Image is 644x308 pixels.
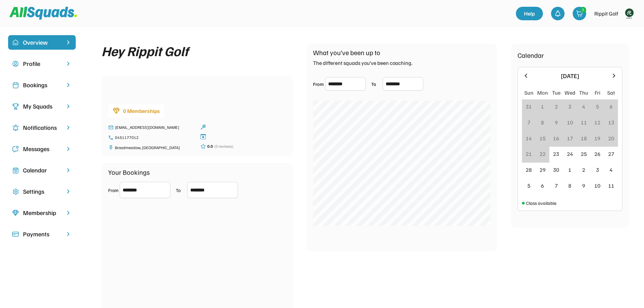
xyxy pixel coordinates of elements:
[12,124,19,131] img: Icon%20copy%204.svg
[108,187,118,194] div: From
[12,82,19,89] img: Icon%20copy%202.svg
[567,150,573,158] div: 24
[540,150,546,158] div: 22
[12,61,19,67] img: user-circle.svg
[596,166,599,174] div: 3
[608,150,614,158] div: 27
[527,118,530,126] div: 7
[23,59,61,68] div: Profile
[23,166,61,175] div: Calendar
[101,43,188,58] div: Hey Rippit Golf
[540,166,546,174] div: 29
[553,150,559,158] div: 23
[581,134,587,142] div: 18
[313,59,412,67] div: The different squads you’ve been coaching.
[594,118,600,126] div: 12
[65,231,72,237] img: chevron-right.svg
[553,166,559,174] div: 30
[607,89,615,97] div: Sat
[115,135,194,141] div: 0451177012
[582,102,585,111] div: 4
[23,230,61,239] div: Payments
[12,188,19,195] img: Icon%20copy%2016.svg
[207,143,213,149] div: 0.0
[541,102,544,111] div: 1
[610,102,613,111] div: 6
[524,89,533,97] div: Sun
[555,102,558,111] div: 2
[23,208,61,217] div: Membership
[9,7,77,20] img: Squad%20Logo.svg
[108,80,149,100] img: yH5BAEAAAAALAAAAAABAAEAAAIBRAA7
[596,102,599,111] div: 5
[371,80,381,88] div: To
[23,144,61,153] div: Messages
[594,150,600,158] div: 26
[123,107,160,115] div: 0 Memberships
[518,50,544,60] div: Calendar
[108,167,150,177] div: Your Bookings
[23,102,61,111] div: My Squads
[65,188,72,195] img: chevron-right.svg
[313,47,380,57] div: What you’ve been up to
[552,89,560,97] div: Tue
[533,71,606,80] div: [DATE]
[610,166,613,174] div: 4
[516,7,543,20] a: Help
[12,167,19,174] img: Icon%20copy%207.svg
[568,102,571,111] div: 3
[527,182,530,190] div: 5
[65,146,72,152] img: chevron-right.svg
[115,124,194,131] div: [EMAIL_ADDRESS][DOMAIN_NAME]
[608,182,614,190] div: 11
[581,150,587,158] div: 25
[565,89,575,97] div: Wed
[594,134,600,142] div: 19
[526,150,532,158] div: 21
[12,146,19,152] img: Icon%20copy%205.svg
[12,39,19,46] img: home-smile.svg
[555,118,558,126] div: 9
[65,82,72,88] img: chevron-right.svg
[582,166,585,174] div: 2
[595,89,600,97] div: Fri
[176,187,186,194] div: To
[568,182,571,190] div: 8
[23,123,61,132] div: Notifications
[568,166,571,174] div: 1
[65,61,72,67] img: chevron-right.svg
[214,143,233,149] div: (0 reviews)
[553,134,559,142] div: 16
[65,39,72,46] img: chevron-right%20copy%203.svg
[65,103,72,110] img: chevron-right.svg
[526,102,532,111] div: 31
[23,38,61,47] div: Overview
[313,80,324,88] div: From
[12,210,19,216] img: Icon%20copy%208.svg
[540,134,546,142] div: 15
[541,118,544,126] div: 8
[537,89,548,97] div: Mon
[65,124,72,131] img: chevron-right.svg
[23,80,61,90] div: Bookings
[115,145,194,151] div: Broadmeadow, [GEOGRAPHIC_DATA]
[65,210,72,216] img: chevron-right.svg
[555,182,558,190] div: 7
[526,199,556,207] div: Class available
[581,118,587,126] div: 11
[554,10,561,17] img: bell-03%20%281%29.svg
[12,231,19,238] img: Icon%20%2815%29.svg
[594,182,600,190] div: 10
[526,134,532,142] div: 14
[580,7,586,12] div: 2
[582,182,585,190] div: 9
[576,10,583,17] img: shopping-cart-01%20%281%29.svg
[541,182,544,190] div: 6
[526,166,532,174] div: 28
[622,7,636,20] img: https%3A%2F%2F94044dc9e5d3b3599ffa5e2d56a015ce.cdn.bubble.io%2Ff1734594230631x534612339345057700%...
[594,9,618,18] div: Rippit Golf
[567,134,573,142] div: 17
[608,118,614,126] div: 13
[567,118,573,126] div: 10
[579,89,588,97] div: Thu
